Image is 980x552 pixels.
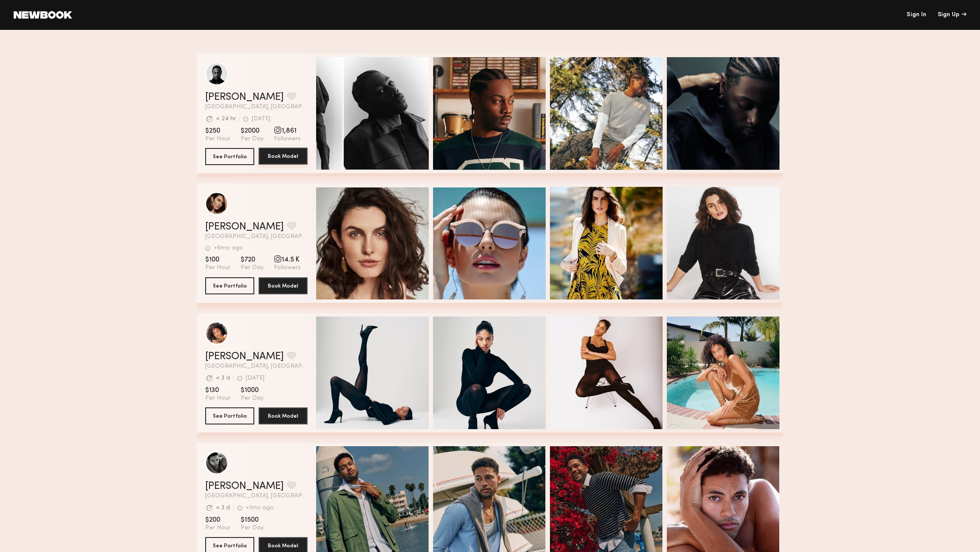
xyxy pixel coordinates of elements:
div: +1mo ago [246,505,274,511]
button: Book Model [259,277,308,294]
a: [PERSON_NAME] [205,92,284,102]
button: See Portfolio [205,148,254,165]
span: $2000 [241,127,264,135]
span: 14.5 K [274,256,301,264]
span: Per Day [241,264,264,272]
span: [GEOGRAPHIC_DATA], [GEOGRAPHIC_DATA] [205,234,308,240]
span: [GEOGRAPHIC_DATA], [GEOGRAPHIC_DATA] [205,493,308,499]
a: Book Model [259,148,308,165]
button: Book Model [259,148,308,165]
span: Followers [274,135,301,143]
span: Followers [274,264,301,272]
div: < 3 d [216,375,230,381]
a: [PERSON_NAME] [205,352,284,362]
span: $130 [205,386,230,395]
button: See Portfolio [205,407,254,424]
span: [GEOGRAPHIC_DATA], [GEOGRAPHIC_DATA] [205,104,308,110]
span: 1,861 [274,127,301,135]
div: Sign Up [938,12,966,18]
span: $720 [241,256,264,264]
button: Book Model [259,407,308,424]
div: [DATE] [246,375,265,381]
span: Per Hour [205,395,230,402]
span: $100 [205,256,230,264]
span: Per Day [241,135,264,143]
span: $250 [205,127,230,135]
span: Per Hour [205,524,230,532]
span: $200 [205,516,230,524]
button: See Portfolio [205,277,254,294]
span: [GEOGRAPHIC_DATA], [GEOGRAPHIC_DATA] [205,363,308,369]
span: $1500 [241,516,264,524]
a: [PERSON_NAME] [205,481,284,491]
span: Per Day [241,524,264,532]
a: [PERSON_NAME] [205,222,284,232]
span: Per Hour [205,135,230,143]
span: Per Hour [205,264,230,272]
div: +6mo ago [214,245,243,251]
div: [DATE] [252,116,270,122]
a: Sign In [907,12,926,18]
div: < 24 hr [216,116,236,122]
span: $1000 [241,386,264,395]
div: < 3 d [216,505,230,511]
span: Per Day [241,395,264,402]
